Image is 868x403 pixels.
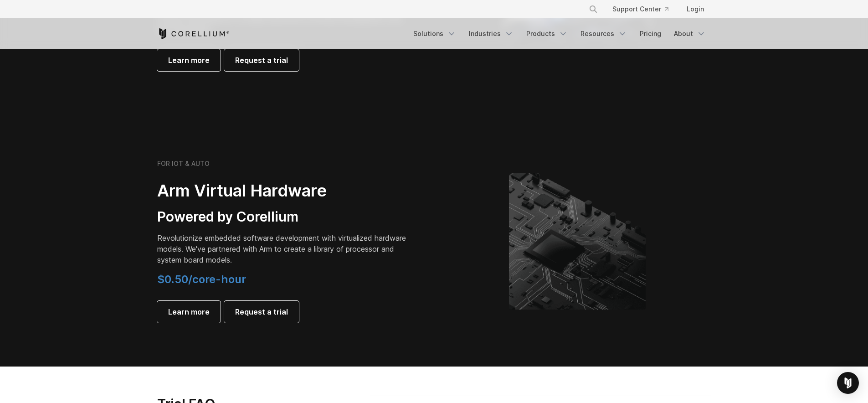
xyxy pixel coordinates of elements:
[235,306,288,317] span: Request a trial
[585,1,601,17] button: Search
[224,49,299,71] a: Request a trial
[157,232,412,265] p: Revolutionize embedded software development with virtualized hardware models. We've partnered wit...
[157,181,412,201] h2: Arm Virtual Hardware
[235,55,288,66] span: Request a trial
[521,26,573,42] a: Products
[605,1,676,17] a: Support Center
[157,49,221,71] a: Learn more
[168,306,210,317] span: Learn more
[578,1,711,17] div: Navigation Menu
[408,26,711,42] div: Navigation Menu
[679,1,711,17] a: Login
[408,26,462,42] a: Solutions
[157,160,210,168] h6: FOR IOT & AUTO
[575,26,632,42] a: Resources
[634,26,667,42] a: Pricing
[157,273,246,286] span: $0.50/core-hour
[157,208,412,226] h3: Powered by Corellium
[668,26,711,42] a: About
[463,26,519,42] a: Industries
[157,28,230,39] a: Corellium Home
[157,301,221,323] a: Learn more
[509,173,646,310] img: Corellium's ARM Virtual Hardware Platform
[168,55,210,66] span: Learn more
[224,301,299,323] a: Request a trial
[837,372,859,394] div: Open Intercom Messenger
